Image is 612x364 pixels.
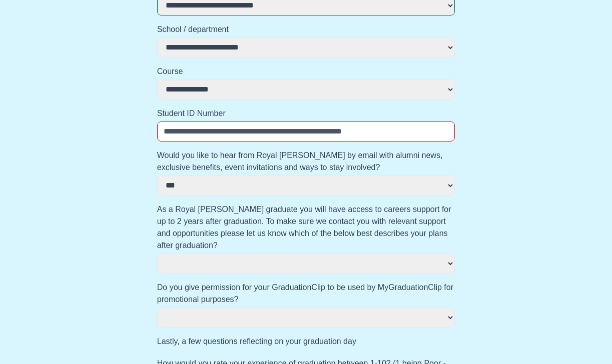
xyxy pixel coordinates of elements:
label: School / department [157,23,455,35]
label: Student ID Number [157,107,455,119]
label: Lastly, a few questions reflecting on your graduation day [157,335,455,347]
label: Course [157,65,455,77]
label: Would you like to hear from Royal [PERSON_NAME] by email with alumni news, exclusive benefits, ev... [157,149,455,173]
label: As a Royal [PERSON_NAME] graduate you will have access to careers support for up to 2 years after... [157,203,455,251]
label: Do you give permission for your GraduationClip to be used by MyGraduationClip for promotional pur... [157,281,455,305]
